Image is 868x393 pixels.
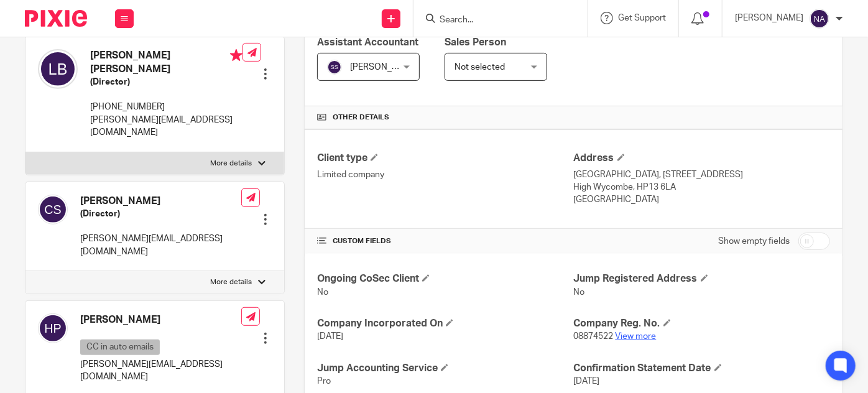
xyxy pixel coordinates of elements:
[90,114,242,139] p: [PERSON_NAME][EMAIL_ADDRESS][DOMAIN_NAME]
[333,113,389,123] span: Other details
[317,152,573,165] h4: Client type
[616,332,657,341] a: View more
[80,208,241,220] h5: (Director)
[80,358,241,384] p: [PERSON_NAME][EMAIL_ADDRESS][DOMAIN_NAME]
[718,235,790,247] label: Show empty fields
[327,60,342,75] img: svg%3E
[574,152,830,165] h4: Address
[90,76,242,88] h5: (Director)
[25,10,87,27] img: Pixie
[574,362,830,375] h4: Confirmation Statement Date
[438,15,550,26] input: Search
[317,288,328,297] span: No
[574,288,585,297] span: No
[574,272,830,285] h4: Jump Registered Address
[574,317,830,330] h4: Company Reg. No.
[810,9,829,29] img: svg%3E
[618,14,666,22] span: Get Support
[210,159,252,169] p: More details
[210,277,252,287] p: More details
[38,49,78,89] img: svg%3E
[317,317,573,330] h4: Company Incorporated On
[574,181,830,193] p: High Wycombe, HP13 6LA
[455,63,505,72] span: Not selected
[80,195,241,208] h4: [PERSON_NAME]
[230,49,242,62] i: Primary
[735,12,803,24] p: [PERSON_NAME]
[80,233,241,258] p: [PERSON_NAME][EMAIL_ADDRESS][DOMAIN_NAME]
[38,195,68,224] img: svg%3E
[350,63,418,72] span: [PERSON_NAME]
[317,332,343,341] span: [DATE]
[317,236,573,246] h4: CUSTOM FIELDS
[38,313,68,343] img: svg%3E
[317,272,573,285] h4: Ongoing CoSec Client
[80,313,241,326] h4: [PERSON_NAME]
[80,340,160,355] p: CC in auto emails
[90,49,242,76] h4: [PERSON_NAME] [PERSON_NAME]
[317,362,573,375] h4: Jump Accounting Service
[317,169,573,181] p: Limited company
[317,377,331,386] span: Pro
[574,193,830,206] p: [GEOGRAPHIC_DATA]
[574,332,614,341] span: 08874522
[445,37,506,47] span: Sales Person
[574,169,830,181] p: [GEOGRAPHIC_DATA], [STREET_ADDRESS]
[574,377,600,386] span: [DATE]
[90,101,242,113] p: [PHONE_NUMBER]
[317,37,418,47] span: Assistant Accountant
